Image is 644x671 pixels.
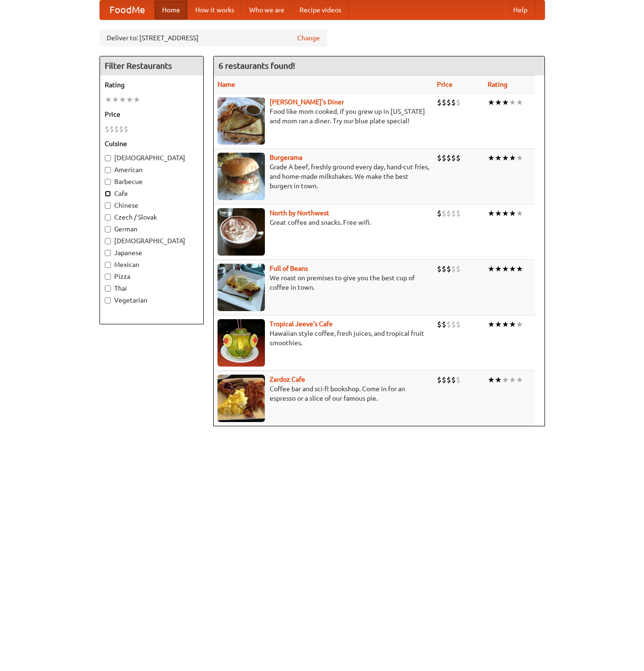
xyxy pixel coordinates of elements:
[509,153,516,163] li: ★
[451,375,456,385] li: $
[218,273,429,292] p: We roast on premises to give you the best cup of coffee in town.
[451,153,456,163] li: $
[242,0,292,19] a: Who we are
[133,94,140,105] li: ★
[114,124,119,134] li: $
[456,153,461,163] li: $
[446,264,451,274] li: $
[218,208,265,256] img: north.jpg
[270,320,333,328] a: Tropical Jeeve's Cafe
[442,319,446,330] li: $
[124,124,128,134] li: $
[495,153,502,163] li: ★
[218,153,265,200] img: burgerama.jpg
[100,29,327,46] div: Deliver to: [STREET_ADDRESS]
[105,274,111,280] input: Pizza
[437,264,442,274] li: $
[105,224,199,234] label: German
[516,153,523,163] li: ★
[456,264,461,274] li: $
[509,319,516,330] li: ★
[437,208,442,219] li: $
[509,208,516,219] li: ★
[446,153,451,163] li: $
[218,319,265,367] img: jeeves.jpg
[270,209,329,217] a: North by Northwest
[297,33,320,43] a: Change
[218,218,429,227] p: Great coffee and snacks. Free wifi.
[516,97,523,108] li: ★
[456,319,461,330] li: $
[218,81,235,88] a: Name
[119,124,124,134] li: $
[451,97,456,108] li: $
[105,295,199,305] label: Vegetarian
[446,97,451,108] li: $
[502,375,509,385] li: ★
[516,264,523,274] li: ★
[154,0,188,19] a: Home
[488,264,495,274] li: ★
[119,94,126,105] li: ★
[105,177,199,186] label: Barbecue
[105,191,111,197] input: Cafe
[502,264,509,274] li: ★
[495,97,502,108] li: ★
[516,208,523,219] li: ★
[105,212,199,222] label: Czech / Slovak
[446,375,451,385] li: $
[442,375,446,385] li: $
[451,319,456,330] li: $
[105,226,111,232] input: German
[105,238,111,244] input: [DEMOGRAPHIC_DATA]
[105,189,199,198] label: Cafe
[218,384,429,403] p: Coffee bar and sci-fi bookshop. Come in for an espresso or a slice of our famous pie.
[495,375,502,385] li: ★
[502,153,509,163] li: ★
[451,208,456,219] li: $
[105,153,199,163] label: [DEMOGRAPHIC_DATA]
[270,376,305,383] a: Zardoz Cafe
[446,319,451,330] li: $
[488,208,495,219] li: ★
[437,375,442,385] li: $
[442,153,446,163] li: $
[218,264,265,311] img: beans.jpg
[126,94,133,105] li: ★
[105,94,112,105] li: ★
[437,319,442,330] li: $
[105,262,111,268] input: Mexican
[105,248,199,257] label: Japanese
[509,264,516,274] li: ★
[188,0,242,19] a: How it works
[218,329,429,348] p: Hawaiian style coffee, fresh juices, and tropical fruit smoothies.
[105,284,199,293] label: Thai
[442,208,446,219] li: $
[509,97,516,108] li: ★
[437,97,442,108] li: $
[105,250,111,256] input: Japanese
[509,375,516,385] li: ★
[218,97,265,145] img: sallys.jpg
[100,0,154,19] a: FoodMe
[451,264,456,274] li: $
[218,107,429,126] p: Food like mom cooked, if you grew up in [US_STATE] and mom ran a diner. Try our blue plate special!
[105,285,111,292] input: Thai
[270,265,308,272] a: Full of Beans
[437,153,442,163] li: $
[105,214,111,221] input: Czech / Slovak
[105,110,199,119] h5: Price
[105,80,199,90] h5: Rating
[105,124,109,134] li: $
[456,375,461,385] li: $
[218,375,265,422] img: zardoz.jpg
[488,81,508,88] a: Rating
[105,201,199,210] label: Chinese
[105,260,199,269] label: Mexican
[488,153,495,163] li: ★
[456,208,461,219] li: $
[488,375,495,385] li: ★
